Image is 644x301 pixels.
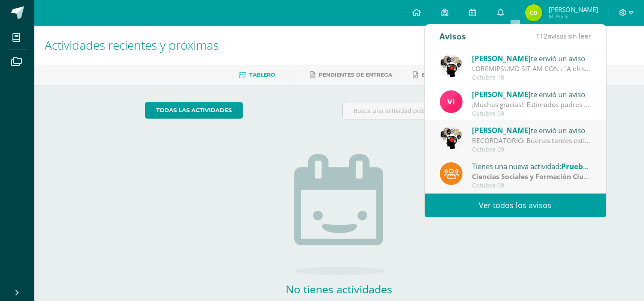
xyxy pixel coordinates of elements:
img: d172b984f1f79fc296de0e0b277dc562.png [440,54,463,77]
span: Entregadas [422,72,460,78]
a: todas las Actividades [145,102,243,119]
div: te envió un aviso [472,89,591,100]
span: avisos sin leer [536,31,591,41]
span: [PERSON_NAME] [472,54,531,63]
div: te envió un aviso [472,53,591,64]
span: Actividades recientes y próximas [45,37,219,53]
span: Mi Perfil [549,13,598,20]
span: Pendientes de entrega [319,72,393,78]
div: Octubre 10 [472,74,591,81]
a: Ver todos los avisos [425,194,606,217]
h2: No tienes actividades [254,282,425,296]
img: d0c6f22d077d79b105329a2d9734bcdb.png [525,4,542,21]
span: 112 [536,31,548,41]
div: te envió un aviso [472,125,591,136]
a: Pendientes de entrega [310,68,393,82]
div: Tienes una nueva actividad: [472,161,591,172]
div: Octubre 09 [472,110,591,117]
input: Busca una actividad próxima aquí... [343,102,533,119]
span: [PERSON_NAME] [472,89,531,99]
div: RECORDATORIO: Buenas tardes estimados estudiantes , un cordial saludo. El motivo de escribirles e... [472,136,591,146]
img: d172b984f1f79fc296de0e0b277dc562.png [440,126,463,149]
img: no_activities.png [294,154,384,275]
div: Octubre 09 [472,146,591,153]
span: Tablero [250,72,275,78]
div: DEDICATORIA FIN DE AÑO : "A mis queridos alumnos, hoy no les digo adiós, les digo hasta pronto." ... [472,64,591,74]
div: Octubre 09 [472,182,591,189]
a: Entregadas [413,68,460,82]
a: Tablero [239,68,275,82]
div: ¡Muchas gracias!: Estimados padres y madres de familia. Llegamos al cierre de este ciclo escolar,... [472,100,591,110]
span: [PERSON_NAME] [549,5,598,14]
div: Avisos [440,24,466,48]
img: bd6d0aa147d20350c4821b7c643124fa.png [440,90,463,113]
span: [PERSON_NAME] [472,125,531,135]
div: | Prueba de Logro [472,172,591,182]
